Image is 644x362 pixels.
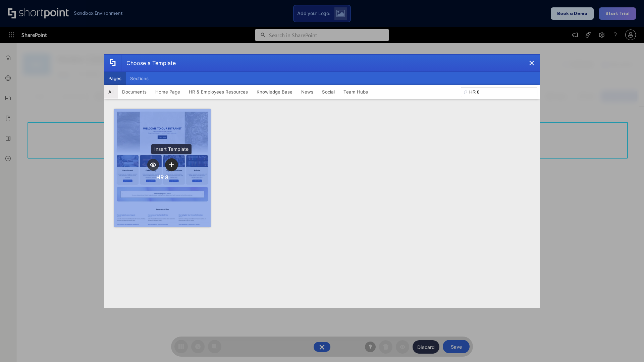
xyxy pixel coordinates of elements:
button: Pages [104,72,126,85]
div: HR 8 [156,174,168,181]
button: Sections [126,72,153,85]
iframe: Chat Widget [610,330,644,362]
button: HR & Employees Resources [184,85,252,99]
button: Knowledge Base [252,85,297,99]
div: template selector [104,54,540,308]
div: Choose a Template [121,55,176,71]
button: News [297,85,318,99]
button: Home Page [151,85,184,99]
button: Team Hubs [339,85,372,99]
button: All [104,85,118,99]
input: Search [461,87,537,97]
button: Documents [118,85,151,99]
button: Social [318,85,339,99]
